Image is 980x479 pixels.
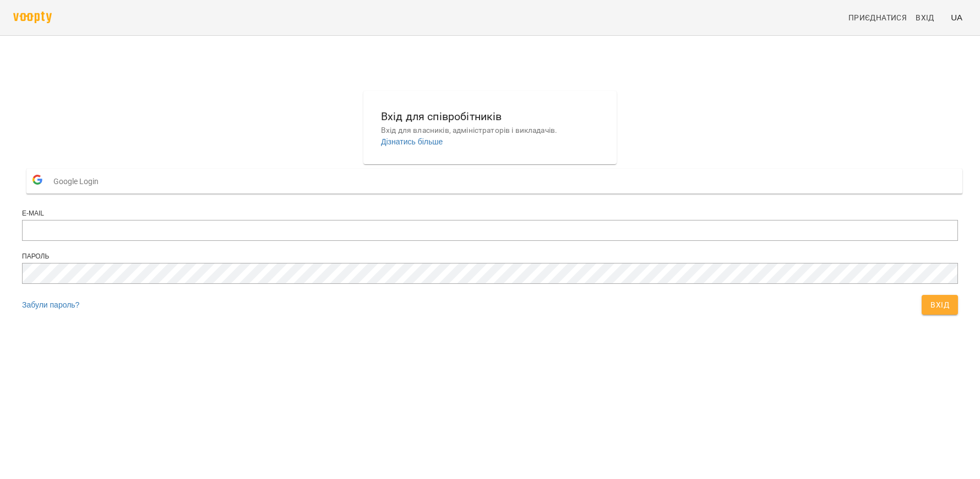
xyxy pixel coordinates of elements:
span: Google Login [53,170,104,192]
span: Вхід [930,298,949,311]
button: Google Login [26,169,962,193]
button: UA [946,7,967,28]
h6: Вхід для співробітників [381,108,599,125]
a: Дізнатись більше [381,137,443,146]
a: Забули пароль? [22,300,79,309]
span: Приєднатися [848,11,907,24]
span: Вхід [916,11,934,24]
div: E-mail [22,209,958,218]
a: Вхід [911,8,946,28]
span: UA [951,12,962,23]
button: Вхід для співробітниківВхід для власників, адміністраторів і викладачів.Дізнатись більше [372,99,608,156]
div: Пароль [22,252,958,261]
button: Вхід [922,295,958,315]
a: Приєднатися [844,8,911,28]
img: voopty.png [13,12,52,23]
p: Вхід для власників, адміністраторів і викладачів. [381,125,599,136]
